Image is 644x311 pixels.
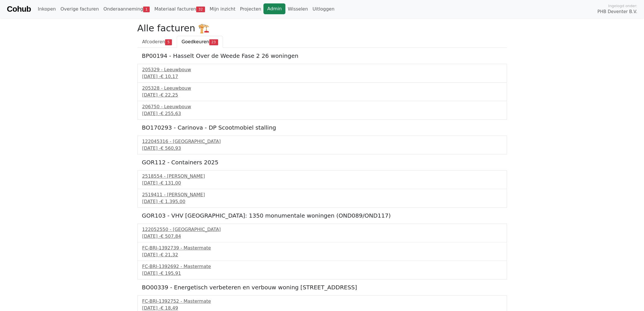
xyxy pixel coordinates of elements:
div: [DATE] - [142,145,502,152]
div: 205328 - Leeuwbouw [142,85,502,92]
span: € 21,32 [161,252,178,257]
span: € 507,84 [161,234,181,239]
div: [DATE] - [142,251,502,258]
a: FC-BRI-1392692 - Mastermate[DATE] -€ 195,91 [142,263,502,277]
span: € 131,00 [161,180,181,186]
a: 205328 - Leeuwbouw[DATE] -€ 22,25 [142,85,502,99]
a: Projecten [238,3,264,15]
span: 1 [143,7,150,12]
a: 206750 - Leeuwbouw[DATE] -€ 255,63 [142,103,502,117]
div: [DATE] - [142,198,502,205]
a: FC-BRI-1392739 - Mastermate[DATE] -€ 21,32 [142,245,502,258]
a: 205329 - Leeuwbouw[DATE] -€ 10,17 [142,66,502,80]
div: 122045316 - [GEOGRAPHIC_DATA] [142,138,502,145]
a: Goedkeuren23 [177,36,223,48]
div: 2519411 - [PERSON_NAME] [142,191,502,198]
a: Wisselen [285,3,310,15]
a: Afcoderen5 [137,36,177,48]
span: 32 [196,7,205,12]
a: 2518554 - [PERSON_NAME][DATE] -€ 131,00 [142,173,502,187]
div: FC-BRI-1392752 - Mastermate [142,298,502,305]
span: 5 [165,39,172,45]
span: 23 [209,39,218,45]
a: Onderaanneming1 [101,3,152,15]
div: 206750 - Leeuwbouw [142,103,502,110]
h5: BP00194 - Hasselt Over de Weede Fase 2 26 woningen [142,52,502,59]
span: Afcoderen [142,39,165,44]
span: Ingelogd onder: [608,3,637,9]
a: Inkopen [35,3,58,15]
a: Uitloggen [310,3,337,15]
span: € 18,49 [161,305,178,311]
div: [DATE] - [142,73,502,80]
a: 2519411 - [PERSON_NAME][DATE] -€ 1.395,00 [142,191,502,205]
div: 2518554 - [PERSON_NAME] [142,173,502,180]
div: [DATE] - [142,180,502,187]
div: [DATE] - [142,110,502,117]
div: [DATE] - [142,233,502,240]
div: FC-BRI-1392739 - Mastermate [142,245,502,251]
h5: GOR103 - VHV [GEOGRAPHIC_DATA]: 1350 monumentale woningen (OND089/OND117) [142,212,502,219]
div: [DATE] - [142,270,502,277]
span: € 195,91 [161,271,181,276]
span: Goedkeuren [182,39,209,44]
a: Materiaal facturen32 [152,3,207,15]
h2: Alle facturen 🏗️ [137,23,507,34]
a: 122045316 - [GEOGRAPHIC_DATA][DATE] -€ 560,93 [142,138,502,152]
div: FC-BRI-1392692 - Mastermate [142,263,502,270]
a: 122052550 - [GEOGRAPHIC_DATA][DATE] -€ 507,84 [142,226,502,240]
span: € 1.395,00 [161,199,185,204]
a: Admin [263,3,285,14]
span: € 560,93 [161,146,181,151]
span: € 22,25 [161,92,178,98]
div: 205329 - Leeuwbouw [142,66,502,73]
a: Mijn inzicht [207,3,238,15]
span: € 255,63 [161,111,181,116]
h5: BO170293 - Carinova - DP Scootmobiel stalling [142,124,502,131]
span: € 10,17 [161,74,178,79]
h5: BO00339 - Energetisch verbeteren en verbouw woning [STREET_ADDRESS] [142,284,502,291]
h5: GOR112 - Containers 2025 [142,159,502,166]
a: Overige facturen [58,3,101,15]
div: [DATE] - [142,92,502,99]
a: Cohub [7,2,31,16]
div: 122052550 - [GEOGRAPHIC_DATA] [142,226,502,233]
span: PHB Deventer B.V. [597,9,637,15]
